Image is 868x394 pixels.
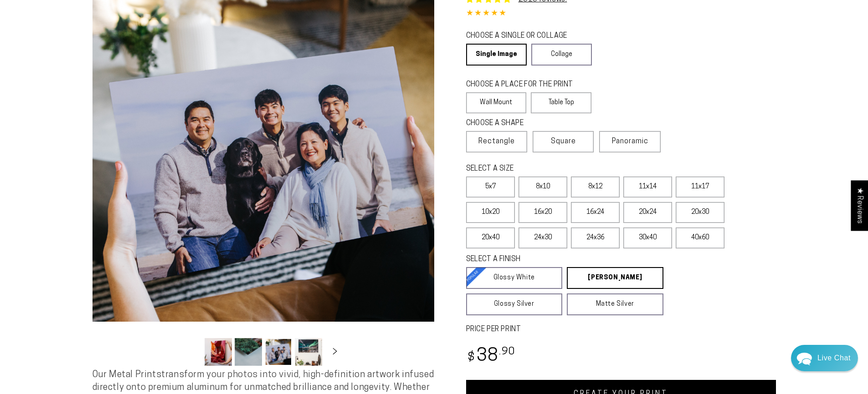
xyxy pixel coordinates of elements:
span: Square [551,136,576,147]
label: 16x24 [571,202,620,223]
a: Collage [531,44,592,66]
sup: .90 [499,347,515,357]
label: 5x7 [466,177,515,197]
label: 16x20 [519,202,567,223]
label: 20x40 [466,227,515,248]
div: Click to open Judge.me floating reviews tab [851,180,868,231]
button: Load image 4 in gallery view [295,338,322,366]
div: Contact Us Directly [817,345,851,371]
label: Table Top [531,92,591,113]
label: 20x30 [676,202,724,223]
label: 20x24 [623,202,672,223]
span: $ [467,352,475,364]
label: 40x60 [676,227,724,248]
legend: CHOOSE A SHAPE [466,118,585,129]
span: Rectangle [478,136,515,147]
legend: SELECT A SIZE [466,164,648,174]
label: 24x30 [519,227,567,248]
div: Chat widget toggle [791,345,858,371]
label: PRICE PER PRINT [466,324,776,335]
a: Single Image [466,44,527,66]
legend: CHOOSE A PLACE FOR THE PRINT [466,80,583,90]
a: Matte Silver [567,293,663,315]
a: Glossy White [466,267,563,289]
label: Wall Mount [466,92,527,113]
label: 10x20 [466,202,515,223]
label: 11x17 [676,177,724,197]
a: Glossy Silver [466,293,563,315]
a: [PERSON_NAME] [567,267,663,289]
span: Panoramic [612,138,648,145]
label: 11x14 [623,177,672,197]
label: 30x40 [623,227,672,248]
legend: SELECT A FINISH [466,254,642,265]
label: 8x12 [571,177,620,197]
button: Slide left [182,342,202,362]
div: 4.85 out of 5.0 stars [466,7,776,20]
button: Slide right [325,342,345,362]
button: Load image 2 in gallery view [235,338,262,366]
label: 8x10 [519,177,567,197]
label: 24x36 [571,227,620,248]
legend: CHOOSE A SINGLE OR COLLAGE [466,31,584,41]
button: Load image 1 in gallery view [205,338,232,366]
button: Load image 3 in gallery view [265,338,292,366]
bdi: 38 [466,348,516,365]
